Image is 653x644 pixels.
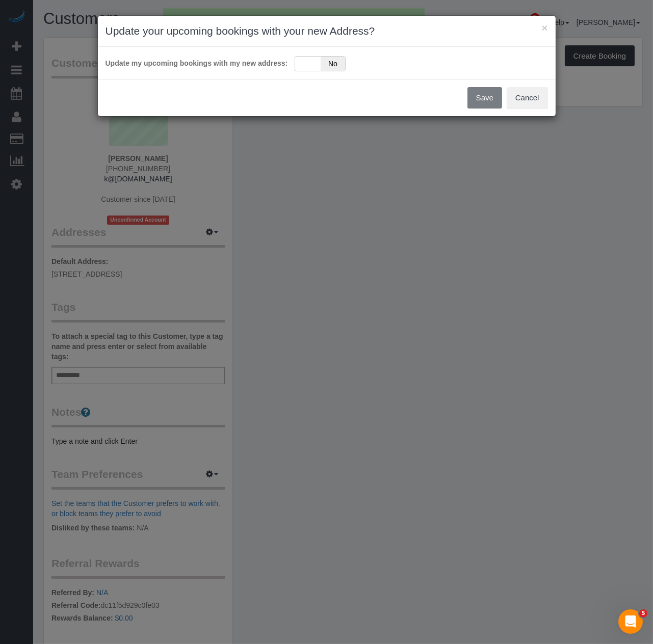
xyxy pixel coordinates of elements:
[507,87,548,109] button: Cancel
[618,609,643,634] iframe: Intercom live chat
[106,55,288,68] label: Update my upcoming bookings with my new address:
[106,23,548,39] h3: Update your upcoming bookings with your new Address?
[541,22,547,33] button: ×
[639,609,647,618] span: 5
[321,57,346,71] span: No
